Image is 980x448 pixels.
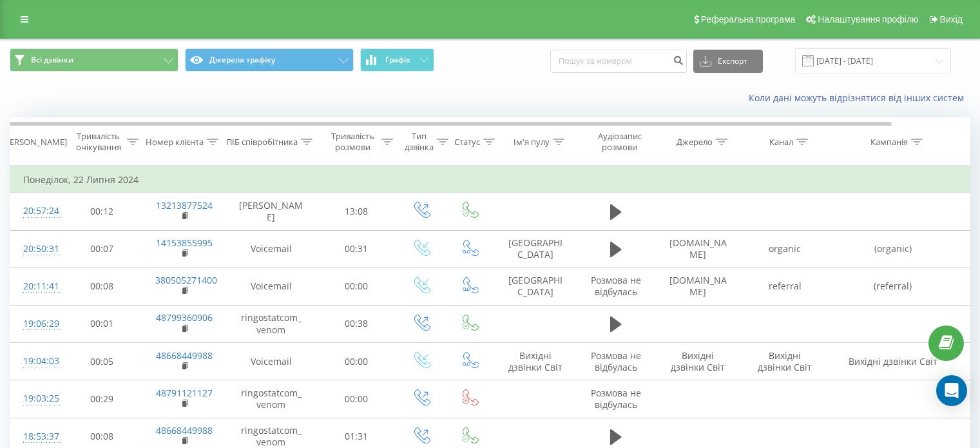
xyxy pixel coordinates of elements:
td: (organic) [829,230,957,268]
div: Номер клієнта [146,137,204,148]
a: 13213877524 [156,199,213,211]
td: 00:00 [316,268,397,305]
td: [DOMAIN_NAME] [655,268,742,305]
div: Статус [454,137,480,148]
td: 00:05 [62,343,142,380]
span: Реферальна програма [701,14,796,24]
a: Коли дані можуть відрізнятися вiд інших систем [749,92,970,104]
td: 00:38 [316,305,397,342]
div: Аудіозапис розмови [588,131,651,153]
button: Експорт [693,50,763,73]
span: Вихід [940,14,963,24]
td: [GEOGRAPHIC_DATA] [494,268,577,305]
button: Всі дзвінки [10,48,178,72]
a: 14153855995 [156,237,213,249]
td: 00:00 [316,380,397,418]
td: 00:31 [316,230,397,268]
div: Тривалість очікування [73,131,124,153]
div: 20:11:41 [23,274,49,299]
td: 00:01 [62,305,142,342]
span: Графік [385,55,410,64]
td: Voicemail [226,230,316,268]
td: organic [742,230,829,268]
td: ringostatcom_venom [226,305,316,342]
div: Канал [769,137,793,148]
td: 00:07 [62,230,142,268]
span: Розмова не відбулась [591,387,641,411]
span: Налаштування профілю [818,14,918,24]
button: Джерела трафіку [185,48,354,72]
td: referral [742,268,829,305]
div: 20:50:31 [23,237,49,262]
div: Кампанія [870,137,908,148]
td: 13:08 [316,193,397,230]
div: 19:06:29 [23,311,49,336]
div: Тривалість розмови [327,131,378,153]
td: Вихідні дзвінки Світ [829,343,957,380]
td: [PERSON_NAME] [226,193,316,230]
td: 00:29 [62,380,142,418]
td: Вихідні дзвінки Світ [742,343,829,380]
td: 00:12 [62,193,142,230]
td: [DOMAIN_NAME] [655,230,742,268]
a: 48668449988 [156,349,213,362]
td: [GEOGRAPHIC_DATA] [494,230,577,268]
div: Джерело [677,137,713,148]
div: Open Intercom Messenger [936,375,967,406]
td: ringostatcom_venom [226,380,316,418]
td: 00:00 [316,343,397,380]
div: 20:57:24 [23,199,49,224]
div: ПІБ співробітника [226,137,298,148]
div: 19:03:25 [23,386,49,411]
a: 48791121127 [156,387,213,399]
td: Voicemail [226,343,316,380]
a: 48668449988 [156,424,213,436]
a: 380505271400 [155,274,217,286]
button: Графік [360,48,434,72]
td: (referral) [829,268,957,305]
div: Тип дзвінка [405,131,434,153]
span: Розмова не відбулась [591,274,641,298]
a: 48799360906 [156,311,213,324]
div: Ім'я пулу [514,137,550,148]
td: Вихідні дзвінки Світ [655,343,742,380]
input: Пошук за номером [550,50,687,73]
td: 00:08 [62,268,142,305]
div: [PERSON_NAME] [2,137,67,148]
td: Voicemail [226,268,316,305]
div: 19:04:03 [23,349,49,374]
span: Розмова не відбулась [591,349,641,373]
td: Вихідні дзвінки Світ [494,343,577,380]
span: Всі дзвінки [31,55,73,65]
